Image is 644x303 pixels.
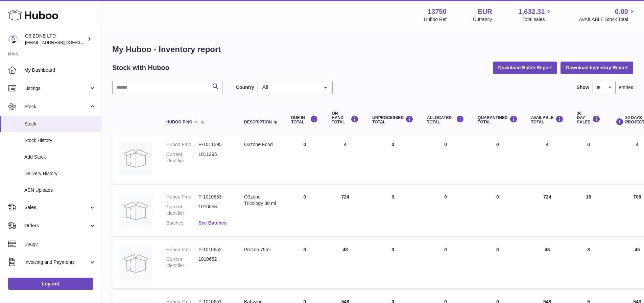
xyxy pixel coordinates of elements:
span: 0 [496,247,499,252]
span: Description [244,120,272,124]
dt: Current identifier [166,204,198,216]
strong: 13750 [428,7,447,16]
td: 0 [284,187,325,236]
span: Usage [24,241,96,247]
a: 0.00 AVAILABLE Stock Total [579,7,636,23]
span: Stock [24,121,96,127]
dd: P-1010652 [198,247,231,253]
button: Download Batch Report [493,62,557,74]
td: 48 [524,240,570,289]
strong: EUR [478,7,492,16]
span: All [261,84,319,91]
img: hello@o3zoneltd.co.uk [8,34,18,44]
td: 0 [284,135,325,184]
dd: P-1011295 [198,141,231,148]
span: [EMAIL_ADDRESS][DOMAIN_NAME] [25,40,99,45]
dd: 1010652 [198,256,231,269]
span: Stock [24,103,89,110]
span: AVAILABLE Stock Total [579,16,636,23]
a: See Batches [198,220,226,226]
td: 0 [420,240,471,289]
dd: 1010653 [198,204,231,216]
td: 4 [524,135,570,184]
td: 724 [524,187,570,236]
dt: Huboo P no [166,247,198,253]
button: Download Inventory Report [560,62,633,74]
div: Currency [473,16,492,23]
div: O3 ZONE LTD [25,33,86,46]
div: AVAILABLE Total [531,115,564,124]
td: 724 [325,187,365,236]
div: QUARANTINED Total [478,115,518,124]
h2: Stock with Huboo [112,63,169,72]
td: 0 [365,135,420,184]
div: ALLOCATED Total [427,115,464,124]
img: product image [119,247,153,280]
td: 16 [570,187,607,236]
a: 1,632.31 Total sales [519,7,553,23]
td: 0 [365,187,420,236]
img: product image [119,141,153,175]
span: My Dashboard [24,67,96,73]
td: 4 [325,135,365,184]
span: 0 [496,142,499,147]
div: O3zone Tricology 30 ml [244,194,278,207]
td: 3 [570,240,607,289]
td: 0 [570,135,607,184]
dt: Current identifier [166,256,198,269]
span: Stock History [24,137,96,144]
div: ON HAND Total [332,111,359,125]
span: 1,632.31 [519,7,545,16]
h1: My Huboo - Inventory report [112,44,633,55]
div: Huboo Ref [424,16,447,23]
img: product image [119,194,153,228]
span: Invoicing and Payments [24,259,89,265]
span: entries [619,84,633,91]
dd: P-1010653 [198,194,231,200]
span: Huboo P no [166,120,192,124]
dt: Huboo P no [166,194,198,200]
td: 48 [325,240,365,289]
dt: Current identifier [166,151,198,164]
span: Listings [24,85,89,92]
span: Orders [24,223,89,229]
span: Total sales [522,16,552,23]
td: 0 [284,240,325,289]
td: 0 [420,135,471,184]
td: 0 [420,187,471,236]
div: Prozon 75ml [244,247,278,253]
span: ASN Uploads [24,187,96,193]
span: 0 [496,194,499,200]
div: 30 DAY SALES [577,111,600,125]
div: O3zone Food [244,141,278,148]
div: DUE IN TOTAL [291,115,318,124]
td: 0 [365,240,420,289]
span: Sales [24,204,89,211]
span: 0.00 [615,7,628,16]
label: Show [577,84,589,91]
dd: 1011295 [198,151,231,164]
span: Add Stock [24,154,96,160]
dt: Batches [166,220,198,226]
label: Country [236,84,254,91]
dt: Huboo P no [166,141,198,148]
div: UNPROCESSED Total [372,115,413,124]
span: Delivery History [24,170,96,177]
a: Log out [8,278,93,290]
